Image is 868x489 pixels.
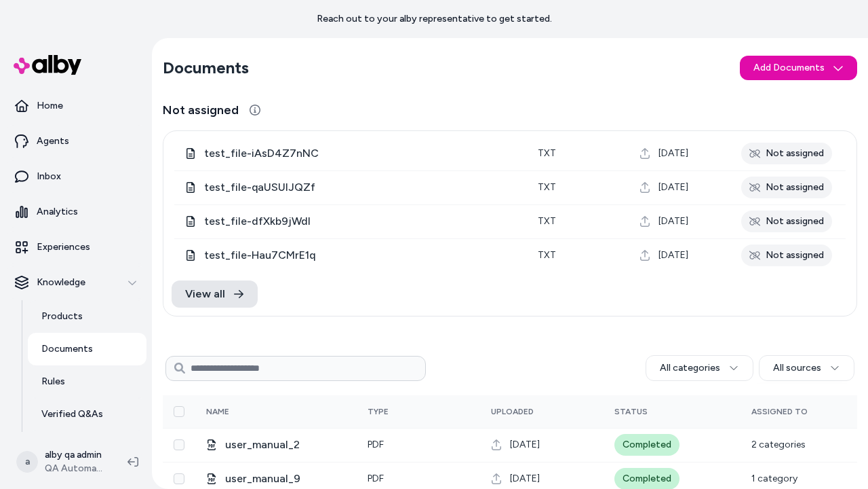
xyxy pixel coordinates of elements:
span: All categories [660,361,720,375]
p: Knowledge [37,276,85,289]
span: Uploaded [491,407,534,416]
img: alby Logo [14,55,81,75]
p: Agents [37,134,69,148]
button: Add Documents [740,56,857,80]
span: txt [538,215,556,227]
span: pdf [368,473,384,484]
button: All categories [646,355,753,381]
span: test_file-qaUSUlJQZf [204,179,516,196]
p: Documents [41,342,93,356]
div: Name [206,406,308,417]
div: Not assigned [741,177,832,198]
a: Inbox [5,160,146,193]
button: aalby qa adminQA Automation 1 [8,440,117,484]
div: Not assigned [741,143,832,164]
p: alby qa admin [45,448,106,462]
div: test_file-iAsD4Z7nNC.txt [185,145,516,162]
p: Inbox [37,170,61,183]
div: Completed [614,434,679,456]
button: Select row [174,439,184,450]
a: Products [28,300,146,333]
a: View all [172,280,258,308]
a: Agents [5,125,146,158]
p: Experiences [37,240,90,254]
a: Home [5,90,146,122]
span: test_file-iAsD4Z7nNC [204,145,516,162]
span: [DATE] [510,472,540,486]
span: [DATE] [510,438,540,452]
a: Verified Q&As [28,398,146,431]
div: test_file-Hau7CMrE1q.txt [185,247,516,264]
span: Status [614,407,648,416]
a: Documents [28,333,146,365]
p: Verified Q&As [41,407,103,421]
span: Assigned To [751,407,808,416]
div: user_manual_2.pdf [206,437,346,453]
span: test_file-Hau7CMrE1q [204,247,516,264]
span: txt [538,147,556,159]
div: Not assigned [741,244,832,266]
div: test_file-dfXkb9jWdI.txt [185,213,516,230]
span: 2 categories [751,439,806,450]
span: Not assigned [163,101,239,120]
span: [DATE] [658,249,688,262]
span: View all [185,286,225,302]
span: txt [538,181,556,193]
span: user_manual_2 [225,437,346,453]
span: [DATE] [658,215,688,228]
div: user_manual_9.pdf [206,471,346,487]
span: pdf [368,439,384,450]
span: [DATE] [658,181,688,194]
p: Rules [41,375,65,388]
span: [DATE] [658,147,688,160]
button: Select all [174,406,184,417]
span: QA Automation 1 [45,462,106,475]
span: 1 category [751,473,797,484]
p: Analytics [37,205,78,219]
button: All sources [759,355,854,381]
span: All sources [773,361,821,375]
span: txt [538,249,556,261]
span: user_manual_9 [225,471,346,487]
button: Knowledge [5,266,146,299]
p: Products [41,310,83,323]
a: Analytics [5,196,146,228]
div: test_file-qaUSUlJQZf.txt [185,179,516,196]
div: Not assigned [741,211,832,232]
p: Home [37,99,63,113]
span: test_file-dfXkb9jWdI [204,213,516,230]
span: a [16,451,38,473]
a: Experiences [5,231,146,264]
span: Type [368,407,389,416]
p: Reach out to your alby representative to get started. [317,12,552,26]
button: Select row [174,473,184,484]
h2: Documents [163,57,249,79]
a: Rules [28,365,146,398]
